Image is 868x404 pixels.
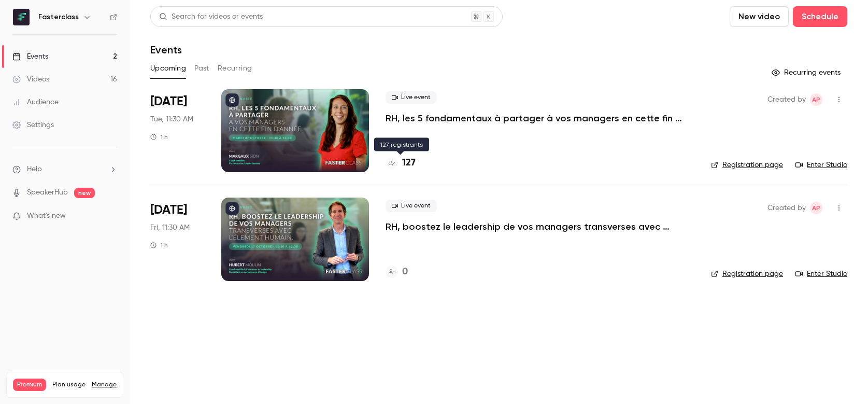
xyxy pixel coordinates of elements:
[386,156,416,170] a: 127
[194,60,209,77] button: Past
[812,93,820,106] span: AP
[767,202,806,214] span: Created by
[730,6,789,27] button: New video
[767,64,847,81] button: Recurring events
[150,222,190,233] span: Fri, 11:30 AM
[150,93,187,110] span: [DATE]
[402,156,416,170] h4: 127
[795,269,847,279] a: Enter Studio
[793,6,847,27] button: Schedule
[12,51,48,62] div: Events
[812,202,820,214] span: AP
[159,11,263,22] div: Search for videos or events
[13,379,46,391] span: Premium
[27,27,117,35] div: Domaine: [DOMAIN_NAME]
[386,265,408,279] a: 0
[711,269,783,279] a: Registration page
[150,89,205,172] div: Oct 7 Tue, 11:30 AM (Europe/Paris)
[12,74,49,85] div: Videos
[29,17,51,25] div: v 4.0.25
[13,9,30,25] img: Fasterclass
[386,220,694,233] a: RH, boostez le leadership de vos managers transverses avec l’Élement Humain.
[402,265,408,279] h4: 0
[27,164,42,175] span: Help
[92,381,117,389] a: Manage
[795,160,847,170] a: Enter Studio
[17,17,25,25] img: logo_orange.svg
[218,60,252,77] button: Recurring
[150,44,182,56] h1: Events
[150,114,193,124] span: Tue, 11:30 AM
[150,202,187,218] span: [DATE]
[12,120,54,130] div: Settings
[711,160,783,170] a: Registration page
[386,200,437,212] span: Live event
[767,93,806,106] span: Created by
[38,12,79,22] h6: Fasterclass
[12,97,59,107] div: Audience
[27,187,68,198] a: SpeakerHub
[386,91,437,104] span: Live event
[150,60,186,77] button: Upcoming
[129,66,159,73] div: Mots-clés
[52,381,86,389] span: Plan usage
[12,164,117,175] li: help-dropdown-opener
[386,112,694,124] a: RH, les 5 fondamentaux à partager à vos managers en cette fin d’année.
[74,188,95,198] span: new
[150,241,168,249] div: 1 h
[17,27,25,35] img: website_grey.svg
[150,133,168,141] div: 1 h
[42,65,50,74] img: tab_domain_overview_orange.svg
[810,93,822,106] span: Amory Panné
[105,212,117,221] iframe: Noticeable Trigger
[27,211,66,221] span: What's new
[53,66,80,73] div: Domaine
[150,198,205,281] div: Oct 17 Fri, 11:30 AM (Europe/Paris)
[810,202,822,214] span: Amory Panné
[118,65,126,74] img: tab_keywords_by_traffic_grey.svg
